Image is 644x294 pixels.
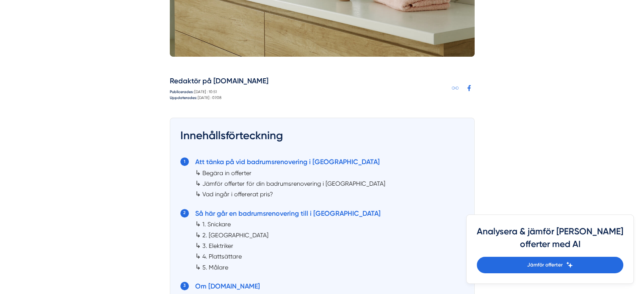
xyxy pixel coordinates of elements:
[477,257,623,273] a: Jämför offerter
[195,190,201,198] span: ↳
[195,158,380,166] a: Att tänka på vid badrumsrenovering i [GEOGRAPHIC_DATA]
[198,96,221,100] time: [DATE] : 07:08
[195,220,201,228] span: ↳
[450,83,461,93] a: Kopiera länk
[195,263,201,271] span: ↳
[195,252,201,260] span: ↳
[195,282,260,290] a: Om [DOMAIN_NAME]
[202,253,242,260] a: 4. Plattsättare
[194,90,217,94] time: [DATE] : 10:51
[477,225,623,257] h4: Analysera & jämför [PERSON_NAME] offerter med AI
[464,83,475,93] a: Dela på Facebook
[195,179,201,187] span: ↳
[202,264,228,271] a: 5. Målare
[195,209,381,217] a: Så här går en badrumsrenovering till i [GEOGRAPHIC_DATA]
[202,232,268,239] a: 2. [GEOGRAPHIC_DATA]
[466,85,473,91] svg: Facebook
[170,75,268,89] h5: Redaktör på [DOMAIN_NAME]
[202,191,273,198] a: Vad ingår i offererat pris?
[195,242,201,250] span: ↳
[170,96,197,100] strong: Uppdaterades:
[202,242,233,249] a: 3. Elektriker
[202,221,231,228] a: 1. Snickare
[180,128,464,148] h3: Innehållsförteckning
[170,90,193,94] strong: Publicerades:
[202,170,252,176] a: Begära in offerter
[527,261,563,269] span: Jämför offerter
[195,231,201,239] span: ↳
[195,169,201,177] span: ↳
[202,180,385,187] a: Jämför offerter för din badrumsrenovering i [GEOGRAPHIC_DATA]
